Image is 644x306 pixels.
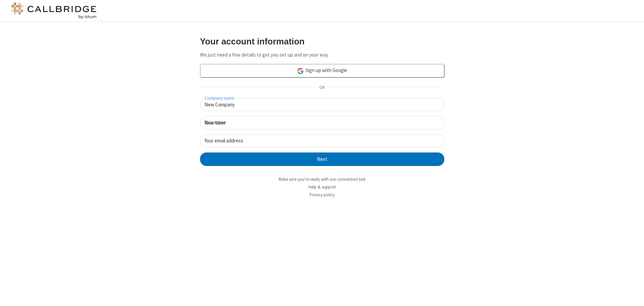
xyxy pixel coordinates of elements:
[200,37,444,46] h3: Your account information
[200,116,444,129] input: Your name
[317,83,327,93] span: OR
[200,64,444,77] a: Sign up with Google
[279,176,365,182] a: Make sure you're ready with our connection test
[200,134,444,147] input: Your email address
[310,192,335,198] a: Privacy policy
[309,184,336,190] a: Help & support
[10,3,98,19] img: logo@2x.png
[297,67,304,75] img: google-icon.png
[200,152,444,166] button: Next
[200,51,444,59] p: We just need a few details to get you set up and on your way.
[200,98,444,111] input: Company name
